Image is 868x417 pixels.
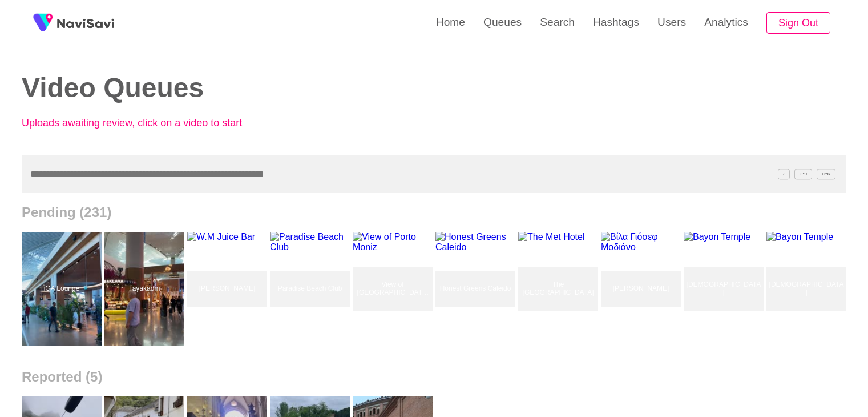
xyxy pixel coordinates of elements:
[104,232,187,346] a: TayakadınTayakadın
[518,232,601,346] a: The [GEOGRAPHIC_DATA]The Met Hotel
[22,232,104,346] a: iGA LoungeiGA Lounge
[601,232,684,346] a: [PERSON_NAME]Βίλα Γιόσεφ Μοδιάνο
[766,232,849,346] a: [DEMOGRAPHIC_DATA]Bayon Temple
[817,169,835,179] span: C^K
[435,232,518,346] a: Honest Greens CaleidoHonest Greens Caleido
[778,169,789,179] span: /
[22,369,846,385] h2: Reported (5)
[22,73,417,103] h2: Video Queues
[684,232,766,346] a: [DEMOGRAPHIC_DATA]Bayon Temple
[22,117,273,129] p: Uploads awaiting review, click on a video to start
[270,232,353,346] a: Paradise Beach ClubParadise Beach Club
[29,9,57,37] img: fireSpot
[187,232,270,346] a: [PERSON_NAME]W.M Juice Bar
[57,17,114,29] img: fireSpot
[353,232,435,346] a: View of [GEOGRAPHIC_DATA][PERSON_NAME]View of Porto Moniz
[766,12,830,34] button: Sign Out
[794,169,813,179] span: C^J
[22,205,846,220] h2: Pending (231)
